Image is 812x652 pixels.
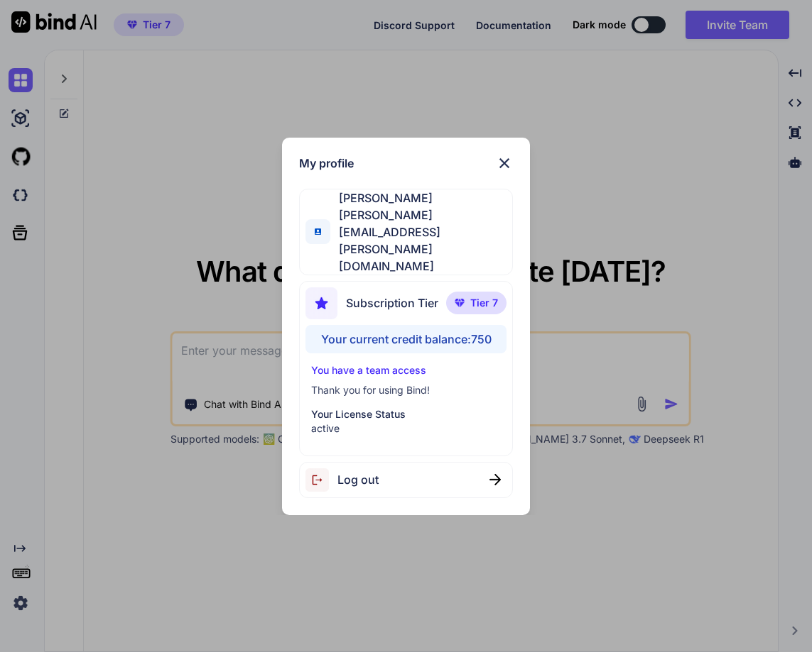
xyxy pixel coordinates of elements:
img: close [496,155,513,172]
span: Log out [337,471,379,488]
img: close [489,474,501,485]
p: active [311,421,501,436]
span: [PERSON_NAME][EMAIL_ADDRESS][PERSON_NAME][DOMAIN_NAME] [330,206,513,275]
img: profile [315,228,321,235]
img: premium [455,299,465,307]
p: You have a team access [311,363,501,377]
h1: My profile [299,155,354,172]
span: Tier 7 [470,296,498,310]
div: Your current credit balance: 750 [305,325,507,353]
span: [PERSON_NAME] [330,189,513,206]
img: subscription [305,287,337,319]
img: logout [305,468,337,492]
p: Thank you for using Bind! [311,383,501,397]
span: Subscription Tier [346,294,438,311]
p: Your License Status [311,407,501,421]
